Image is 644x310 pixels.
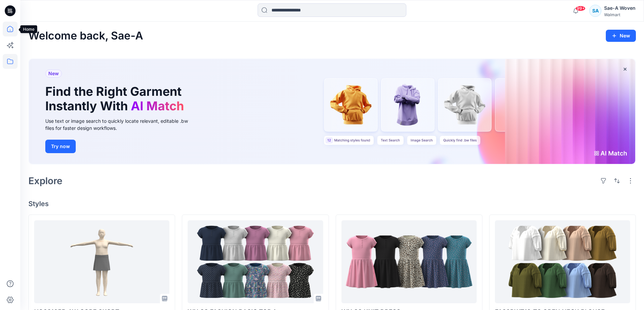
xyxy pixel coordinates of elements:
a: HQ021655_AW CORE SKORT [34,220,169,304]
button: Try now [45,140,76,153]
span: 99+ [575,6,586,11]
div: SA [589,5,601,17]
span: New [48,69,59,78]
button: New [606,30,636,42]
div: Use text or image search to quickly locate relevant, editable .bw files for faster design workflows. [45,117,197,132]
a: WN SS KNIT DRESS [341,220,477,304]
h2: Explore [28,175,63,186]
h2: Welcome back, Sae-A [28,30,143,42]
span: AI Match [131,98,184,113]
h4: Styles [28,200,636,208]
a: WN SS FASHION BASIC TOP 1 [188,220,323,304]
h1: Find the Right Garment Instantly With [45,84,187,113]
a: FA26PWT12_TS OPEN NECK BLOUSE [495,220,630,304]
div: Sae-A Woven [604,4,636,12]
div: Walmart [604,12,636,17]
